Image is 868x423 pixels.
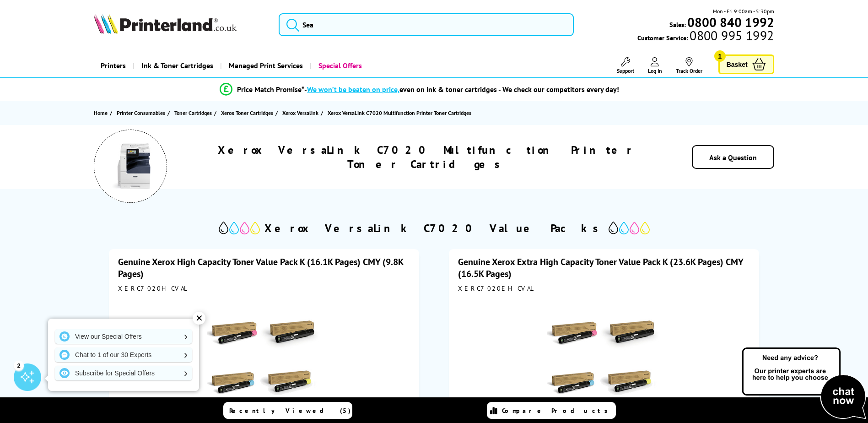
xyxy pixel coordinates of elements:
[617,57,634,74] a: Support
[648,57,662,74] a: Log In
[174,108,214,118] a: Toner Cartridges
[547,297,661,412] img: Xerox Extra High Capacity Toner Value Pack K (23.6K Pages) CMY (16.5K Pages)
[94,14,237,34] img: Printerland Logo
[676,57,702,74] a: Track Order
[94,54,133,77] a: Printers
[264,221,604,235] h2: Xerox VersaLink C7020 Value Packs
[502,407,613,415] span: Compare Products
[718,54,774,74] a: Basket 1
[94,108,110,118] a: Home
[193,312,205,325] div: ✕
[55,329,192,344] a: View our Special Offers
[307,85,399,94] span: We won’t be beaten on price,
[220,54,310,77] a: Managed Print Services
[207,297,321,412] img: Xerox High Capacity Toner Value Pack K (16.1K Pages) CMY (9.8K Pages)
[310,54,369,77] a: Special Offers
[487,402,616,419] a: Compare Products
[141,54,213,77] span: Ink & Toner Cartridges
[237,85,304,94] span: Price Match Promise*
[221,108,275,118] a: Xerox Toner Cartridges
[223,402,352,419] a: Recently Viewed (5)
[14,360,24,370] div: 2
[709,153,757,162] a: Ask a Question
[714,50,726,62] span: 1
[117,108,165,118] span: Printer Consumables
[637,31,774,42] span: Customer Service:
[279,13,574,36] input: Sea
[328,109,471,116] span: Xerox VersaLink C7020 Multifunction Printer Toner Cartridges
[221,108,273,118] span: Xerox Toner Cartridges
[117,108,167,118] a: Printer Consumables
[727,58,748,70] span: Basket
[669,20,686,29] span: Sales:
[55,366,192,380] a: Subscribe for Special Offers
[55,347,192,362] a: Chat to 1 of our 30 Experts
[94,14,267,36] a: Printerland Logo
[687,14,774,31] b: 0800 840 1992
[133,54,220,77] a: Ink & Toner Cartridges
[686,18,774,27] a: 0800 840 1992
[648,67,662,74] span: Log In
[458,256,743,280] a: Genuine Xerox Extra High Capacity Toner Value Pack K (23.6K Pages) CMY (16.5K Pages)
[229,407,351,415] span: Recently Viewed (5)
[282,108,318,118] span: Xerox Versalink
[740,346,868,421] img: Open Live Chat window
[118,256,403,280] a: Genuine Xerox High Capacity Toner Value Pack K (16.1K Pages) CMY (9.8K Pages)
[282,108,321,118] a: Xerox Versalink
[174,108,212,118] span: Toner Cartridges
[688,31,774,40] span: 0800 995 1992
[73,81,767,98] li: modal_Promise
[304,85,619,94] div: - even on ink & toner cartridges - We check our competitors every day!
[458,284,750,293] div: XERC7020EHCVAL
[118,284,410,293] div: XERC7020HCVAL
[617,67,634,74] span: Support
[108,143,153,189] img: Xerox VersaLink C7020 Multifunction Printer Toner Cartridges
[713,7,774,16] span: Mon - Fri 9:00am - 5:30pm
[195,143,658,171] h1: Xerox VersaLink C7020 Multifunction Printer Toner Cartridges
